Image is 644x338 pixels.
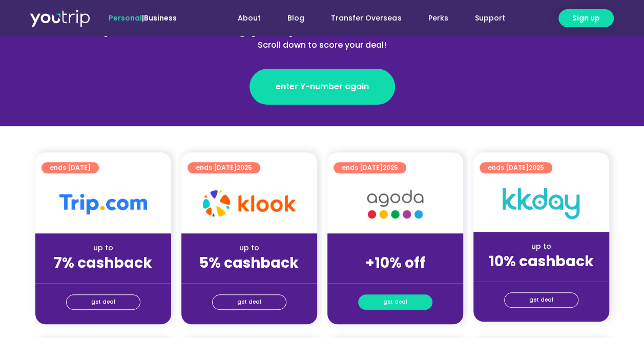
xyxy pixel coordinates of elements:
a: Sign up [558,9,614,27]
a: About [224,9,274,28]
a: ends [DATE]2025 [334,162,406,173]
div: Scroll down to score your deal! [100,39,545,51]
span: ends [DATE] [50,162,91,173]
a: Transfer Overseas [318,9,414,28]
div: up to [190,243,309,253]
span: enter Y-number again [276,81,369,93]
strong: +10% off [365,253,425,273]
a: get deal [212,294,286,310]
nav: Menu [204,9,518,28]
div: (for stays only) [190,272,309,283]
div: (for stays only) [482,271,601,282]
span: Sign up [572,13,600,24]
span: ends [DATE] [488,162,544,173]
a: get deal [66,294,140,310]
a: Blog [274,9,318,28]
span: get deal [91,295,115,309]
strong: 5% cashback [199,253,299,273]
a: get deal [504,292,578,308]
strong: 7% cashback [54,253,152,273]
div: up to [44,243,163,253]
span: 2025 [383,163,398,172]
span: 2025 [237,163,252,172]
a: Business [144,13,177,23]
div: up to [482,241,601,252]
a: Perks [414,9,461,28]
a: Support [461,9,518,28]
span: | [109,13,177,23]
span: up to [386,243,405,253]
a: ends [DATE]2025 [188,162,260,173]
span: ends [DATE] [342,162,398,173]
strong: 10% cashback [489,251,594,271]
div: (for stays only) [336,272,455,283]
span: get deal [237,295,261,309]
span: Personal [109,13,142,23]
div: (for stays only) [44,272,163,283]
span: get deal [529,293,553,307]
span: ends [DATE] [196,162,252,173]
a: enter Y-number again [250,69,395,105]
span: get deal [383,295,407,309]
a: ends [DATE]2025 [480,162,552,173]
a: get deal [358,294,432,310]
a: ends [DATE] [41,162,99,173]
span: 2025 [529,163,544,172]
